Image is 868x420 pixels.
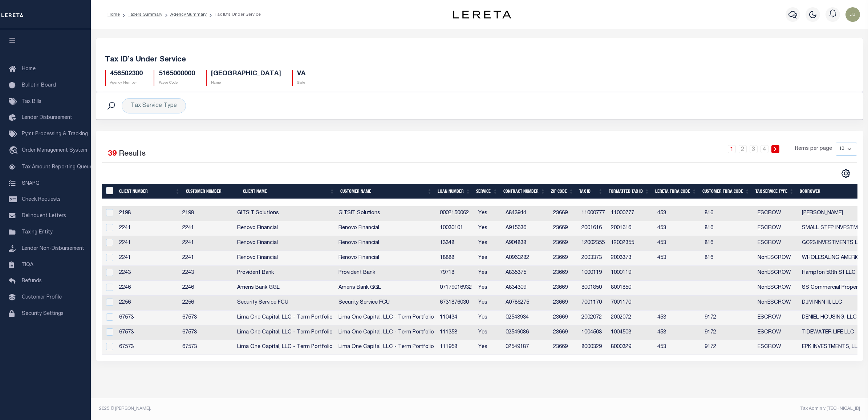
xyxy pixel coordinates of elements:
[234,221,336,236] td: Renovo Financial
[211,80,281,86] p: Name
[739,145,747,153] a: 2
[116,206,179,221] td: 2198
[579,311,608,325] td: 2002072
[437,296,475,311] td: 6731876030
[475,236,503,251] td: Yes
[22,148,87,153] span: Order Management System
[608,266,654,281] td: 1000119
[503,266,550,281] td: A835375
[116,281,179,296] td: 2246
[170,12,207,17] a: Agency Summary
[337,184,435,199] th: Customer Name: activate to sort column ascending
[110,80,143,86] p: Agency Number
[179,281,234,296] td: 2246
[108,12,120,17] a: Home
[22,279,42,284] span: Refunds
[702,340,755,355] td: 9172
[503,221,550,236] td: A915636
[183,184,240,199] th: Customer Number
[550,296,579,311] td: 23669
[654,251,702,266] td: 453
[654,325,702,340] td: 453
[297,80,305,86] p: State
[336,296,437,311] td: Security Service FCU
[116,251,179,266] td: 2241
[550,206,579,221] td: 23669
[336,236,437,251] td: Renovo Financial
[437,266,475,281] td: 79718
[473,184,500,199] th: Service: activate to sort column ascending
[116,340,179,355] td: 67573
[750,145,758,153] a: 3
[122,98,186,113] div: Tax Service Type
[579,236,608,251] td: 12002355
[159,70,195,78] h5: 5165000000
[453,11,511,19] img: logo-dark.svg
[179,311,234,325] td: 67573
[753,184,797,199] th: Tax Service Type: activate to sort column ascending
[9,146,20,156] i: travel_explore
[116,266,179,281] td: 2243
[579,340,608,355] td: 8000329
[102,184,117,199] th: &nbsp;
[22,181,40,186] span: SNAPQ
[336,206,437,221] td: GITSIT Solutions
[755,340,799,355] td: ESCROW
[179,221,234,236] td: 2241
[105,56,854,64] h5: Tax ID’s Under Service
[654,340,702,355] td: 453
[22,230,53,235] span: Taxing Entity
[608,281,654,296] td: 8001850
[22,83,56,88] span: Bulletin Board
[336,266,437,281] td: Provident Bank
[437,206,475,221] td: 0002150062
[760,145,768,153] a: 4
[159,80,195,86] p: Payee Code
[234,281,336,296] td: Ameris Bank GGL
[22,132,88,137] span: Pymt Processing & Tracking
[22,246,84,251] span: Lender Non-Disbursement
[550,340,579,355] td: 23669
[755,236,799,251] td: ESCROW
[654,311,702,325] td: 453
[702,236,755,251] td: 816
[550,266,579,281] td: 23669
[699,184,753,199] th: Customer TBRA Code: activate to sort column ascending
[437,236,475,251] td: 13348
[475,251,503,266] td: Yes
[654,206,702,221] td: 453
[795,145,832,153] span: Items per page
[550,325,579,340] td: 23669
[211,70,281,78] h5: [GEOGRAPHIC_DATA]
[755,281,799,296] td: NonESCROW
[755,221,799,236] td: ESCROW
[702,311,755,325] td: 9172
[606,184,652,199] th: Formatted Tax ID: activate to sort column ascending
[503,206,550,221] td: A843944
[755,251,799,266] td: NonESCROW
[22,67,36,72] span: Home
[116,325,179,340] td: 67573
[116,236,179,251] td: 2241
[336,251,437,266] td: Renovo Financial
[503,251,550,266] td: A0960282
[503,236,550,251] td: A904838
[654,236,702,251] td: 453
[579,281,608,296] td: 8001850
[179,251,234,266] td: 2241
[22,165,93,170] span: Tax Amount Reporting Queue
[437,251,475,266] td: 18888
[475,325,503,340] td: Yes
[179,296,234,311] td: 2256
[550,311,579,325] td: 23669
[179,236,234,251] td: 2241
[240,184,337,199] th: Client Name: activate to sort column ascending
[702,325,755,340] td: 9172
[579,251,608,266] td: 2003373
[608,251,654,266] td: 2003373
[179,325,234,340] td: 67573
[475,206,503,221] td: Yes
[179,266,234,281] td: 2243
[608,206,654,221] td: 11000777
[22,213,66,219] span: Delinquent Letters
